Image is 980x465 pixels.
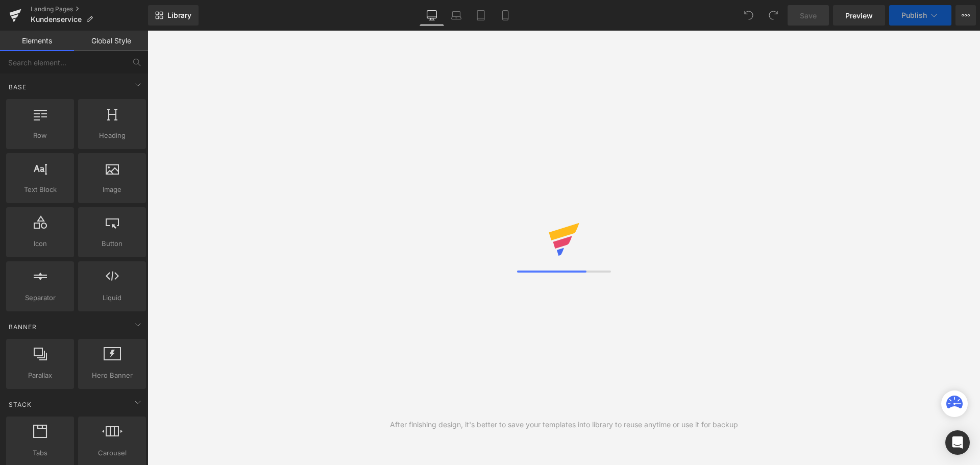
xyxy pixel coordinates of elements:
div: After finishing design, it's better to save your templates into library to reuse anytime or use i... [390,419,738,430]
span: Save [800,10,817,21]
button: Publish [889,5,951,26]
span: Base [8,82,28,92]
a: Mobile [493,5,518,26]
a: Global Style [74,31,148,51]
span: Separator [9,292,71,303]
span: Text Block [9,184,71,195]
div: Open Intercom Messenger [945,430,970,455]
span: Publish [901,11,927,19]
span: Liquid [81,292,143,303]
span: Preview [845,10,873,21]
span: Heading [81,130,143,141]
span: Icon [9,238,71,249]
a: Laptop [444,5,469,26]
span: Image [81,184,143,195]
span: Banner [8,322,38,332]
button: More [955,5,976,26]
span: Row [9,130,71,141]
a: Tablet [469,5,493,26]
a: Landing Pages [31,5,148,13]
a: Desktop [420,5,444,26]
span: Stack [8,400,33,409]
span: Carousel [81,448,143,458]
span: Hero Banner [81,370,143,381]
a: Preview [833,5,885,26]
span: Kundenservice [31,15,82,23]
span: Parallax [9,370,71,381]
button: Redo [763,5,783,26]
span: Library [167,11,191,20]
button: Undo [739,5,759,26]
span: Tabs [9,448,71,458]
span: Button [81,238,143,249]
a: New Library [148,5,199,26]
